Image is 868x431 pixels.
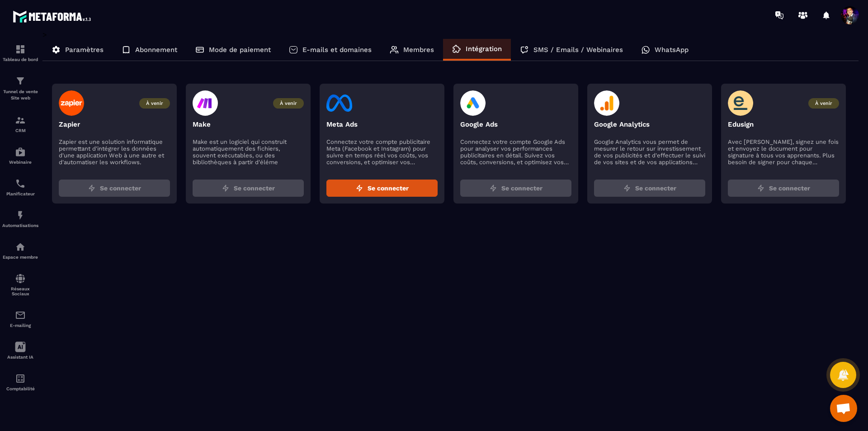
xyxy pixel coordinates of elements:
span: Se connecter [635,184,676,193]
button: Se connecter [728,180,839,197]
p: Make [193,120,304,128]
p: Réseaux Sociaux [2,286,38,296]
img: google-analytics-logo.594682c4.svg [594,90,620,116]
p: Mode de paiement [209,46,271,54]
a: formationformationTableau de bord [2,37,38,69]
p: Edusign [728,120,839,128]
p: Comptabilité [2,386,38,391]
img: zap.8ac5aa27.svg [222,185,229,192]
p: Webinaire [2,160,38,165]
a: schedulerschedulerPlanificateur [2,171,38,203]
p: WhatsApp [655,46,689,54]
img: accountant [15,373,26,384]
img: email [15,310,26,321]
p: Avec [PERSON_NAME], signez une fois et envoyez le document pour signature à tous vos apprenants. ... [728,138,839,166]
p: Planificateur [2,191,38,196]
img: formation [15,76,26,86]
p: Paramètres [65,46,104,54]
a: automationsautomationsAutomatisations [2,203,38,235]
img: edusign-logo.5fe905fa.svg [728,90,754,116]
span: À venir [273,98,304,109]
img: zapier-logo.003d59f5.svg [59,90,85,116]
img: make-logo.47d65c36.svg [193,90,218,116]
p: Zapier est une solution informatique permettant d'intégrer les données d'une application Web à un... [59,138,170,166]
p: Meta Ads [326,120,438,128]
p: E-mailing [2,323,38,328]
p: Intégration [466,45,502,53]
a: formationformationCRM [2,108,38,140]
p: Automatisations [2,223,38,228]
a: automationsautomationsEspace membre [2,235,38,266]
a: Assistant IA [2,335,38,366]
div: > [42,30,859,217]
p: Tunnel de vente Site web [2,89,38,101]
p: Tableau de bord [2,57,38,62]
span: Se connecter [501,184,542,193]
p: Google Ads [460,120,571,128]
p: Connectez votre compte publicitaire Meta (Facebook et Instagram) pour suivre en temps réel vos co... [326,138,438,166]
span: À venir [808,98,839,109]
p: SMS / Emails / Webinaires [533,46,623,54]
img: formation [15,44,26,55]
button: Se connecter [59,180,170,197]
span: Se connecter [100,184,141,193]
p: Google Analytics vous permet de mesurer le retour sur investissement de vos publicités et d'effec... [594,138,705,166]
button: Se connecter [326,180,438,197]
button: Se connecter [594,180,705,197]
p: Connectez votre compte Google Ads pour analyser vos performances publicitaires en détail. Suivez ... [460,138,571,166]
p: Make est un logiciel qui construit automatiquement des fichiers, souvent exécutables, ou des bibl... [193,138,304,166]
a: automationsautomationsWebinaire [2,140,38,171]
p: Zapier [59,120,170,128]
a: social-networksocial-networkRéseaux Sociaux [2,266,38,303]
span: Se connecter [769,184,810,193]
img: social-network [15,273,26,284]
button: Se connecter [193,180,304,197]
p: Assistant IA [2,355,38,360]
button: Se connecter [460,180,571,197]
span: Se connecter [234,184,275,193]
img: automations [15,242,26,252]
p: Espace membre [2,255,38,260]
img: automations [15,147,26,157]
img: logo [13,8,94,25]
p: Google Analytics [594,120,705,128]
img: facebook-logo.eb727249.svg [326,90,352,116]
div: Ouvrir le chat [830,395,857,422]
p: CRM [2,128,38,133]
p: E-mails et domaines [302,46,372,54]
a: accountantaccountantComptabilité [2,366,38,398]
span: À venir [139,98,170,109]
p: Abonnement [135,46,177,54]
span: Se connecter [368,184,409,193]
img: formation [15,115,26,126]
img: zap.8ac5aa27.svg [623,185,631,192]
img: automations [15,210,26,221]
img: google-ads-logo.4cdbfafa.svg [460,90,486,116]
img: zap.8ac5aa27.svg [757,185,764,192]
img: zap.8ac5aa27.svg [490,185,497,192]
p: Membres [403,46,434,54]
img: scheduler [15,178,26,189]
img: zap.8ac5aa27.svg [356,185,363,192]
a: formationformationTunnel de vente Site web [2,69,38,108]
img: zap.8ac5aa27.svg [88,185,95,192]
a: emailemailE-mailing [2,303,38,335]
